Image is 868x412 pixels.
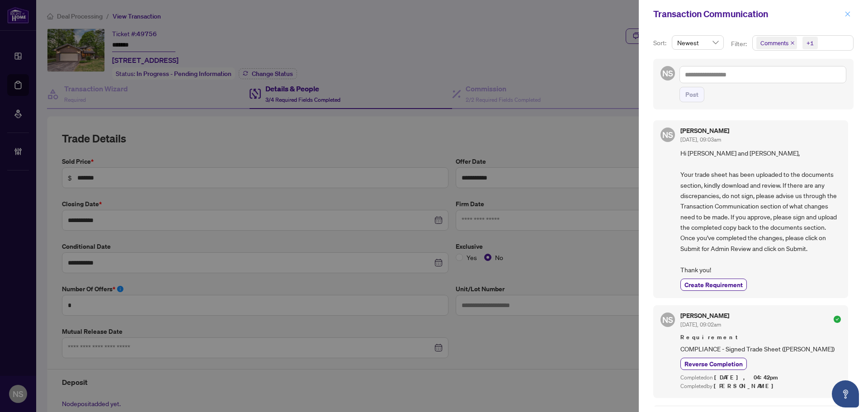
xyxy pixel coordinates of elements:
span: NS [662,128,673,141]
span: close [844,11,851,17]
span: [DATE], 09:03am [680,136,721,143]
span: check-circle [834,316,841,323]
button: Reverse Completion [680,358,747,370]
h5: [PERSON_NAME] [680,313,729,319]
span: COMPLIANCE - Signed Trade Sheet ([PERSON_NAME]) [680,344,841,354]
span: Requirement [680,333,841,342]
span: Comments [760,38,788,47]
span: [DATE], 09:02am [680,321,721,328]
button: Create Requirement [680,279,747,291]
span: Create Requirement [684,280,743,289]
span: close [790,41,795,45]
span: NS [662,67,673,80]
span: Reverse Completion [684,359,743,369]
div: Completed on [680,374,841,382]
p: Filter: [731,39,748,49]
h5: [PERSON_NAME] [680,128,729,134]
span: NS [662,313,673,326]
div: +1 [807,38,814,47]
button: Open asap [832,380,859,407]
div: Completed by [680,382,841,391]
span: Newest [677,36,718,49]
button: Post [679,87,704,102]
span: Comments [756,37,797,49]
p: Sort: [653,38,668,48]
span: [DATE], 04:42pm [714,374,779,381]
span: Hi [PERSON_NAME] and [PERSON_NAME], Your trade sheet has been uploaded to the documents section, ... [680,148,841,275]
span: [PERSON_NAME] [714,382,778,390]
div: Transaction Communication [653,7,842,21]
